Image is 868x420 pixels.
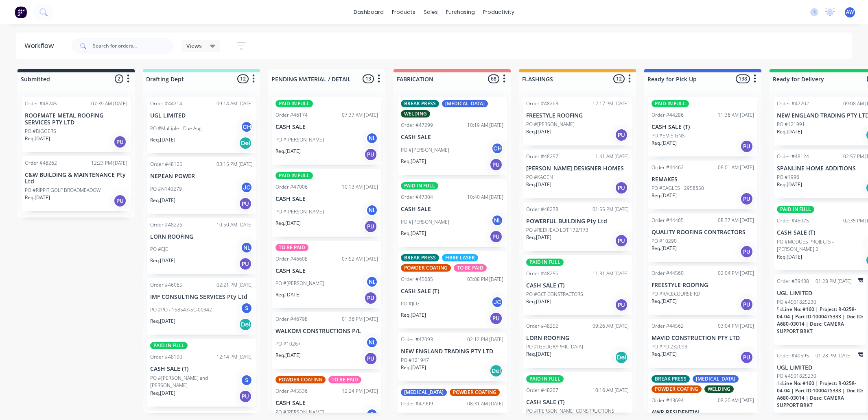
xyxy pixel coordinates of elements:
[401,122,433,129] div: Order #47299
[275,268,378,274] p: CASH SALE
[615,128,628,141] div: PU
[15,6,27,18] img: Factory
[114,194,127,207] div: PU
[401,364,426,371] p: Req. [DATE]
[593,100,629,107] div: 12:17 PM [DATE]
[150,112,253,119] p: UGL LIMITED
[652,245,677,252] p: Req. [DATE]
[401,134,503,141] p: CASH SALE
[652,164,684,171] div: Order #44462
[275,172,313,179] div: PAID IN FULL
[150,390,175,397] p: Req. [DATE]
[615,234,628,247] div: PU
[526,350,551,358] p: Req. [DATE]
[652,385,702,393] div: POWDER COATING
[777,100,809,107] div: Order #47202
[523,202,632,251] div: Order #4823801:55 PM [DATE]POWERFUL BUILDING Pty LtdPO #REDHEAD LOT 172/173Req.[DATE]PU
[740,192,753,205] div: PU
[526,399,629,406] p: CASH SALE (T)
[398,333,507,381] div: Order #4709302:12 PM [DATE]NEW ENGLAND TRADING PTY LTDPO #121947Req.[DATE]Del
[275,340,301,348] p: PO #10267
[652,409,754,416] p: AWR RESIDENTIAL
[777,121,805,128] p: PO #121991
[526,226,588,234] p: PO #REDHEAD LOT 172/173
[150,173,253,180] p: NEPEAN POWER
[593,270,629,277] div: 11:31 AM [DATE]
[239,318,252,331] div: Del
[652,397,684,404] div: Order #43694
[467,336,503,343] div: 02:12 PM [DATE]
[401,276,433,283] div: Order #45685
[366,336,378,348] div: NL
[718,397,754,404] div: 08:20 AM [DATE]
[275,208,324,215] p: PO #[PERSON_NAME]
[526,343,583,350] p: PO #[GEOGRAPHIC_DATA]
[490,158,503,171] div: PU
[526,234,551,241] p: Req. [DATE]
[272,169,381,237] div: PAID IN FULLOrder #4700610:13 AM [DATE]CASH SALEPO #[PERSON_NAME]NLReq.[DATE]PU
[366,204,378,216] div: NL
[150,125,201,132] p: PO #Multiple - Due Aug
[275,316,308,323] div: Order #46798
[652,185,704,192] p: PO #EAGLES - 2958850
[615,351,628,364] div: Del
[652,217,684,224] div: Order #44465
[718,164,754,171] div: 08:01 AM [DATE]
[366,132,378,144] div: NL
[615,181,628,194] div: PU
[615,298,628,311] div: PU
[777,217,809,224] div: Order #45075
[401,336,433,343] div: Order #47093
[275,136,324,144] p: PO #[PERSON_NAME]
[401,412,503,419] p: BFI FIRE PTY LTD
[777,380,863,409] span: Line No: #160 | Project: R-0258-04-04 | Part ID:1000475333 | Doc ID: A680-03014 | Desc: CAMERA SU...
[490,364,503,377] div: Del
[150,366,253,372] p: CASH SALE (T)
[147,339,256,407] div: PAID IN FULLOrder #4819012:14 PM [DATE]CASH SALE (T)PO #[PERSON_NAME] and [PERSON_NAME]SReq.[DATE]PU
[150,257,175,264] p: Req. [DATE]
[401,230,426,237] p: Req. [DATE]
[216,161,253,168] div: 03:15 PM [DATE]
[816,278,852,285] div: 01:28 PM [DATE]
[342,183,378,191] div: 10:13 AM [DATE]
[491,214,503,226] div: NL
[526,291,583,298] p: PO #GCF CONSTRACTORS
[693,375,739,383] div: [MEDICAL_DATA]
[401,357,429,364] p: PO #121947
[593,387,629,394] div: 10:16 AM [DATE]
[652,229,754,236] p: QUALITY ROOFING CONTRACTORS
[275,111,308,119] div: Order #46174
[241,121,253,133] div: CH
[401,182,438,189] div: PAID IN FULL
[401,348,503,355] p: NEW ENGLAND TRADING PTY LTD
[652,192,677,199] p: Req. [DATE]
[25,100,57,107] div: Order #48245
[526,112,629,119] p: FREESTYLE ROOFING
[777,306,863,335] span: Line No: #160 | Project: R-0258-04-04 | Part ID:1000475333 | Doc ID: A680-03014 | Desc: CAMERA SU...
[442,100,488,107] div: [MEDICAL_DATA]
[275,196,378,202] p: CASH SALE
[740,351,753,364] div: PU
[275,183,308,191] div: Order #47006
[401,389,447,396] div: [MEDICAL_DATA]
[275,124,378,131] p: CASH SALE
[777,364,863,371] p: UGL LIMITED
[150,161,182,168] div: Order #48125
[275,244,308,251] div: TO BE PAID
[593,322,629,330] div: 09:26 AM [DATE]
[239,390,252,403] div: PU
[150,233,253,240] p: LORN ROOFING
[526,165,629,172] p: [PERSON_NAME] DESIGNER HOMES
[275,400,378,407] p: CASH SALE
[275,387,308,395] div: Order #45536
[704,385,734,393] div: WELDING
[652,343,687,350] p: PO #PO 232093
[401,300,420,307] p: PO #JCG
[401,218,449,226] p: PO #[PERSON_NAME]
[740,245,753,258] div: PU
[114,135,127,148] div: PU
[147,218,256,274] div: Order #4822610:50 AM [DATE]LORN ROOFINGPO #EJENLReq.[DATE]PU
[526,282,629,289] p: CASH SALE (T)
[275,148,301,155] p: Req. [DATE]
[401,254,439,261] div: BREAK PRESS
